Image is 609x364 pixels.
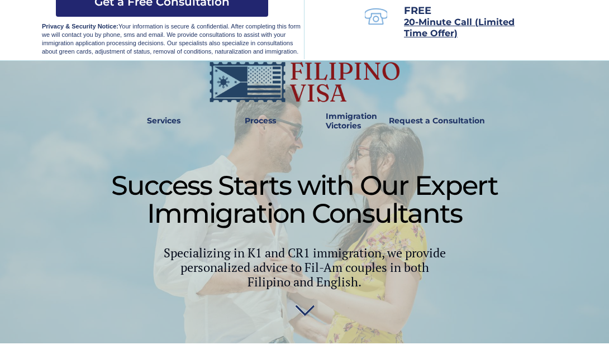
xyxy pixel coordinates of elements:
strong: Request a Consultation [389,116,485,126]
a: Request a Consultation [384,108,490,134]
span: Your information is secure & confidential. After completing this form we will contact you by phon... [42,23,301,55]
span: FREE [404,4,431,17]
strong: Services [147,116,180,126]
a: 20-Minute Call (Limited Time Offer) [404,18,515,38]
a: Immigration Victories [321,108,359,134]
a: Services [139,108,188,134]
strong: Process [245,116,276,126]
a: Process [239,108,282,134]
span: Specializing in K1 and CR1 immigration, we provide personalized advice to Fil-Am couples in both ... [164,245,446,290]
strong: Immigration Victories [326,111,377,131]
span: Success Starts with Our Expert Immigration Consultants [111,169,498,229]
strong: Privacy & Security Notice: [42,23,118,30]
span: 20-Minute Call (Limited Time Offer) [404,17,515,39]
